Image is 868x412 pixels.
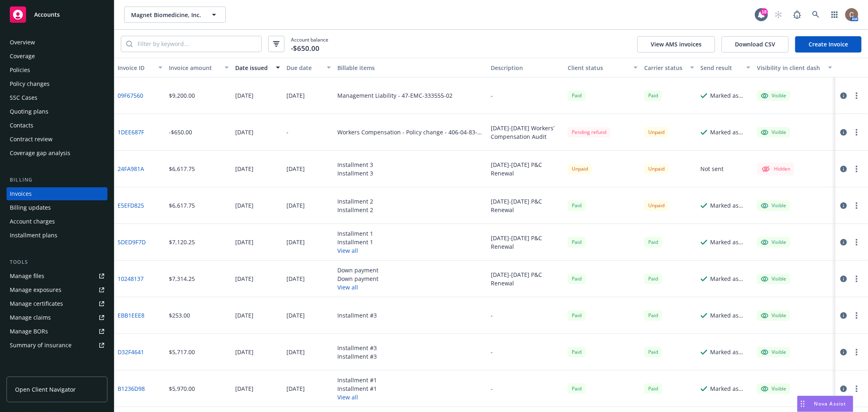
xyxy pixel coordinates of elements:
div: Installment 2 [337,197,373,206]
button: Date issued [232,58,283,77]
div: 18 [761,8,768,15]
div: Hidden [761,164,790,174]
div: Paid [568,384,586,394]
div: Invoices [10,187,32,200]
a: Policy changes [7,77,107,90]
a: Manage claims [7,311,107,324]
div: Carrier status [644,64,685,72]
div: Paid [568,237,586,247]
div: [DATE] [235,348,254,356]
div: [DATE] [286,311,305,320]
div: [DATE] [286,274,305,283]
button: Invoice amount [166,58,232,77]
div: Visibility in client dash [757,64,823,72]
div: -$650.00 [169,128,192,136]
div: Installment 3 [337,160,373,169]
div: Paid [644,237,662,247]
div: Summary of insurance [10,339,72,352]
a: Invoices [7,187,107,200]
div: Installment #3 [337,352,377,361]
div: Date issued [235,64,271,72]
div: Marked as sent [711,201,750,210]
div: Paid [644,310,662,320]
a: Start snowing [770,7,787,23]
div: [DATE] [235,201,254,210]
a: D32F4641 [118,348,144,356]
a: Manage exposures [7,283,107,296]
button: Download CSV [722,36,789,53]
div: Paid [568,347,586,357]
button: View all [337,246,373,255]
button: Visibility in client dash [754,58,835,77]
div: - [491,311,493,320]
div: Drag to move [798,396,808,412]
button: Invoice ID [114,58,166,77]
div: Marked as sent [711,274,750,283]
div: $9,200.00 [169,91,195,100]
div: $6,617.75 [169,201,195,210]
div: $7,120.25 [169,238,195,246]
a: B1236D98 [118,384,145,393]
div: Visible [761,202,786,209]
div: Paid [644,90,662,101]
div: $253.00 [169,311,190,320]
button: Due date [283,58,335,77]
div: [DATE] [235,238,254,246]
div: Visible [761,312,786,319]
div: $5,717.00 [169,348,195,356]
div: Invoice amount [169,64,220,72]
div: [DATE]-[DATE] Workers’ Compensation Audit [491,124,561,141]
div: Client status [568,64,629,72]
div: [DATE] [235,384,254,393]
span: Accounts [34,11,60,18]
a: Manage BORs [7,325,107,338]
span: -$650.00 [291,43,319,54]
img: photo [845,8,858,21]
div: Marked as sent [711,238,750,246]
span: Paid [644,384,662,394]
div: [DATE] [235,164,254,173]
a: Report a Bug [789,7,805,23]
div: Visible [761,348,786,356]
div: Contacts [10,119,33,132]
button: Send result [697,58,754,77]
div: Invoice ID [118,64,153,72]
a: Coverage [7,50,107,63]
div: Marked as sent [711,128,750,136]
div: Down payment [337,266,378,274]
div: Account charges [10,215,55,228]
div: - [491,384,493,393]
div: Workers Compensation - Policy change - 406-04-83-36-0002 [337,128,484,136]
div: Unpaid [644,200,669,210]
button: Carrier status [641,58,697,77]
a: Switch app [826,7,843,23]
span: Magnet Biomedicine, Inc. [131,11,201,19]
a: Installment plans [7,229,107,242]
div: Billing updates [10,201,51,214]
div: Visible [761,385,786,392]
a: E5EFD825 [118,201,144,210]
a: Summary of insurance [7,339,107,352]
div: Installment #3 [337,311,377,320]
a: SSC Cases [7,91,107,104]
span: Nova Assist [814,400,846,407]
div: - [491,348,493,356]
div: Manage exposures [10,283,61,296]
a: 1DEE687F [118,128,144,136]
div: $7,314.25 [169,274,195,283]
div: Paid [568,310,586,320]
div: Marked as sent [711,348,750,356]
a: 24FA981A [118,164,144,173]
div: Marked as sent [711,91,750,100]
div: [DATE] [286,238,305,246]
button: View AMS invoices [637,36,715,53]
div: Installment 1 [337,238,373,246]
a: Manage files [7,270,107,283]
div: Analytics hub [7,368,107,376]
div: [DATE] [286,201,305,210]
a: Quoting plans [7,105,107,118]
button: View all [337,283,378,291]
svg: Search [126,41,133,47]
